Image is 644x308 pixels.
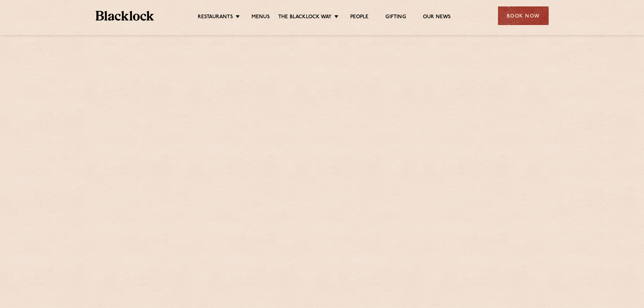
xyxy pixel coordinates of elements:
a: Gifting [385,14,406,21]
img: BL_Textured_Logo-footer-cropped.svg [96,11,154,21]
a: Our News [423,14,451,21]
div: Book Now [498,6,549,25]
a: Menus [252,14,270,21]
a: Restaurants [198,14,233,21]
a: The Blacklock Way [278,14,332,21]
a: People [350,14,368,21]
